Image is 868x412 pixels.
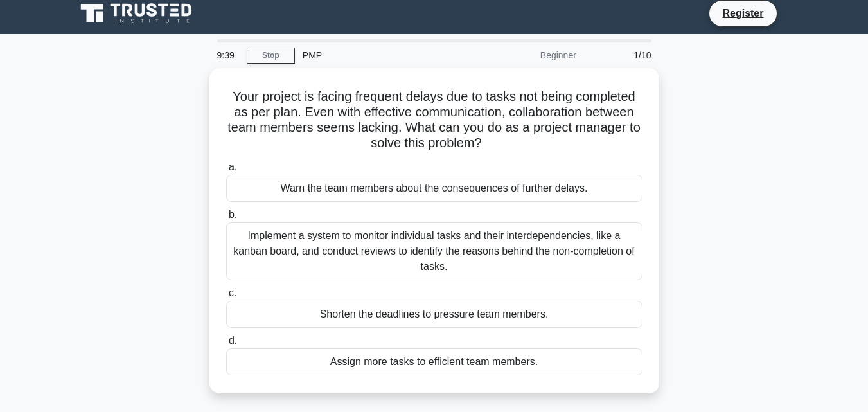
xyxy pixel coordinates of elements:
span: d. [229,335,237,346]
div: 1/10 [584,42,659,68]
div: Beginner [472,42,584,68]
h5: Your project is facing frequent delays due to tasks not being completed as per plan. Even with ef... [225,89,644,152]
span: c. [229,287,236,298]
a: Register [714,5,771,21]
span: a. [229,161,237,172]
div: Implement a system to monitor individual tasks and their interdependencies, like a kanban board, ... [226,222,642,280]
span: b. [229,209,237,220]
div: 9:39 [209,42,247,68]
div: PMP [295,42,472,68]
div: Assign more tasks to efficient team members. [226,348,642,375]
div: Shorten the deadlines to pressure team members. [226,301,642,328]
a: Stop [247,48,295,64]
div: Warn the team members about the consequences of further delays. [226,175,642,202]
